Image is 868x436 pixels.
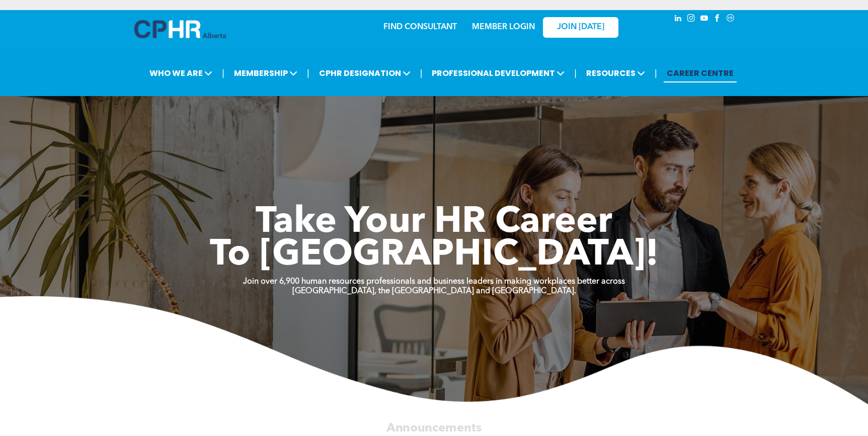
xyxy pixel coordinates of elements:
[210,237,659,274] span: To [GEOGRAPHIC_DATA]!
[543,17,618,38] a: JOIN [DATE]
[664,64,737,82] a: CAREER CENTRE
[231,64,300,82] span: MEMBERSHIP
[134,20,226,38] img: A blue and white logo for cp alberta
[429,64,568,82] span: PROFESSIONAL DEVELOPMENT
[655,63,657,83] li: |
[386,422,482,434] span: Announcements
[686,13,697,26] a: instagram
[146,64,215,82] span: WHO WE ARE
[557,23,604,32] span: JOIN [DATE]
[383,23,457,31] a: FIND CONSULTANT
[316,64,414,82] span: CPHR DESIGNATION
[699,13,710,26] a: youtube
[256,205,612,241] span: Take Your HR Career
[292,287,576,295] strong: [GEOGRAPHIC_DATA], the [GEOGRAPHIC_DATA] and [GEOGRAPHIC_DATA].
[472,23,535,31] a: MEMBER LOGIN
[307,63,309,83] li: |
[725,13,736,26] a: Social network
[583,64,648,82] span: RESOURCES
[574,63,577,83] li: |
[712,13,723,26] a: facebook
[243,278,625,286] strong: Join over 6,900 human resources professionals and business leaders in making workplaces better ac...
[222,63,224,83] li: |
[420,63,423,83] li: |
[673,13,684,26] a: linkedin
